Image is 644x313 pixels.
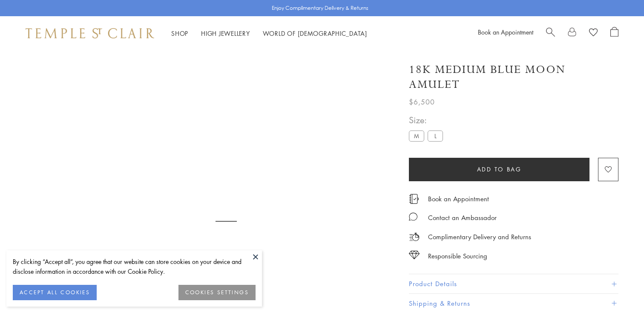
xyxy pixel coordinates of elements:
img: icon_appointment.svg [409,194,419,204]
button: Shipping & Returns [409,294,618,313]
a: Open Shopping Bag [610,27,618,40]
h1: 18K Medium Blue Moon Amulet [409,62,618,92]
nav: Main navigation [171,28,367,39]
span: Add to bag [477,165,522,174]
button: ACCEPT ALL COOKIES [13,285,97,300]
span: Size: [409,113,446,127]
a: Search [546,27,555,40]
p: Complimentary Delivery and Returns [428,232,531,242]
button: Add to bag [409,158,589,181]
a: View Wishlist [589,27,598,40]
div: Contact an Ambassador [428,212,497,223]
a: Book an Appointment [478,28,533,36]
img: Temple St. Clair [26,28,154,38]
div: Responsible Sourcing [428,251,487,261]
p: Enjoy Complimentary Delivery & Returns [272,4,368,12]
span: $6,500 [409,96,435,107]
iframe: Gorgias live chat messenger [601,273,635,304]
img: icon_delivery.svg [409,232,420,242]
img: icon_sourcing.svg [409,251,420,259]
button: Product Details [409,274,618,293]
a: World of [DEMOGRAPHIC_DATA]World of [DEMOGRAPHIC_DATA] [263,29,367,38]
button: COOKIES SETTINGS [178,285,256,300]
a: ShopShop [171,29,188,38]
img: MessageIcon-01_2.svg [409,212,417,221]
div: By clicking “Accept all”, you agree that our website can store cookies on your device and disclos... [13,257,256,276]
a: High JewelleryHigh Jewellery [201,29,250,38]
a: Book an Appointment [428,194,489,203]
label: M [409,130,424,141]
label: L [428,130,443,141]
